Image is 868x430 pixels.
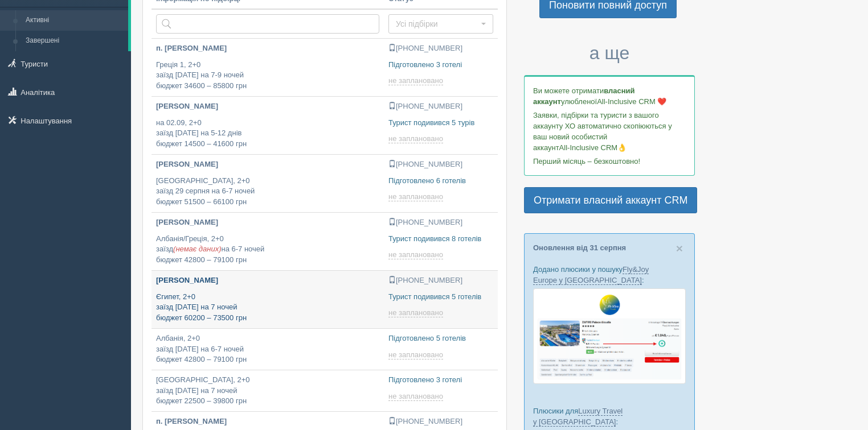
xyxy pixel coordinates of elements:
[156,275,379,286] p: [PERSON_NAME]
[524,187,697,213] a: Отримати власний аккаунт CRM
[533,85,686,107] p: Ви можете отримати улюбленої
[152,370,384,411] a: [GEOGRAPHIC_DATA], 2+0заїзд [DATE] на 7 ночейбюджет 22500 – 39800 грн
[388,14,493,34] button: Усі підбірки
[533,110,686,153] p: Заявки, підбірки та туристи з вашого аккаунту ХО автоматично скопіюються у ваш новий особистий ак...
[156,416,379,427] p: п. [PERSON_NAME]
[559,143,627,152] span: All-Inclusive CRM👌
[156,159,379,170] p: [PERSON_NAME]
[388,76,445,85] a: не заплановано
[388,375,493,386] p: Підготовлено 3 готелі
[597,97,666,106] span: All-Inclusive CRM ❤️
[156,14,379,34] input: Пошук за країною або туристом
[388,159,493,170] p: [PHONE_NUMBER]
[388,192,443,201] span: не заплановано
[524,43,695,63] h3: а ще
[156,43,379,54] p: п. [PERSON_NAME]
[21,31,128,51] a: Завершені
[152,155,384,212] a: [PERSON_NAME] [GEOGRAPHIC_DATA], 2+0заїзд 29 серпня на 6-7 ночейбюджет 51500 – 66100 грн
[388,275,493,286] p: [PHONE_NUMBER]
[152,329,384,370] a: Албанія, 2+0заїзд [DATE] на 6-7 ночейбюджет 42800 – 79100 грн
[388,392,445,401] a: не заплановано
[388,192,445,201] a: не заплановано
[533,265,649,285] a: Fly&Joy Europe у [GEOGRAPHIC_DATA]
[152,213,384,270] a: [PERSON_NAME] Албанія/Греція, 2+0заїзд(немає даних)на 6-7 ночейбюджет 42800 – 79100 грн
[388,250,443,259] span: не заплановано
[533,407,623,427] a: Luxury Travel у [GEOGRAPHIC_DATA]
[388,60,493,71] p: Підготовлено 3 готелі
[388,76,443,85] span: не заплановано
[152,97,384,154] a: [PERSON_NAME] на 02.09, 2+0заїзд [DATE] на 5-12 днівбюджет 14500 – 41600 грн
[388,350,443,359] span: не заплановано
[388,308,443,317] span: не заплановано
[156,176,379,208] p: [GEOGRAPHIC_DATA], 2+0 заїзд 29 серпня на 6-7 ночей бюджет 51500 – 66100 грн
[388,350,445,359] a: не заплановано
[388,43,493,54] p: [PHONE_NUMBER]
[21,10,128,31] a: Активні
[388,217,493,228] p: [PHONE_NUMBER]
[388,176,493,187] p: Підготовлено 6 готелів
[388,308,445,317] a: не заплановано
[152,271,384,328] a: [PERSON_NAME] Єгипет, 2+0заїзд [DATE] на 7 ночейбюджет 60200 – 73500 грн
[533,86,635,106] b: власний аккаунт
[388,118,493,129] p: Турист подивився 5 турів
[156,60,379,92] p: Греція 1, 2+0 заїзд [DATE] на 7-9 ночей бюджет 34600 – 85800 грн
[156,234,379,266] p: Албанія/Греція, 2+0 заїзд на 6-7 ночей бюджет 42800 – 79100 грн
[533,264,686,286] p: Додано плюсики у пошуку :
[533,288,686,384] img: fly-joy-de-proposal-crm-for-travel-agency.png
[533,243,626,252] a: Оновлення від 31 серпня
[388,101,493,112] p: [PHONE_NUMBER]
[156,118,379,150] p: на 02.09, 2+0 заїзд [DATE] на 5-12 днів бюджет 14500 – 41600 грн
[156,101,379,112] p: [PERSON_NAME]
[388,416,493,427] p: [PHONE_NUMBER]
[676,242,683,255] span: ×
[388,392,443,401] span: не заплановано
[156,217,379,228] p: [PERSON_NAME]
[388,292,493,303] p: Турист подивився 5 готелів
[676,242,683,254] button: Close
[388,250,445,259] a: не заплановано
[388,333,493,344] p: Підготовлено 5 готелів
[388,134,443,143] span: не заплановано
[388,134,445,143] a: не заплановано
[388,234,493,245] p: Турист подивився 8 готелів
[156,375,379,407] p: [GEOGRAPHIC_DATA], 2+0 заїзд [DATE] на 7 ночей бюджет 22500 – 39800 грн
[152,39,384,96] a: п. [PERSON_NAME] Греція 1, 2+0заїзд [DATE] на 7-9 ночейбюджет 34600 – 85800 грн
[533,156,686,167] p: Перший місяць – безкоштовно!
[396,18,478,30] span: Усі підбірки
[156,333,379,365] p: Албанія, 2+0 заїзд [DATE] на 6-7 ночей бюджет 42800 – 79100 грн
[533,406,686,427] p: Плюсики для :
[173,245,221,253] span: (немає даних)
[156,292,379,324] p: Єгипет, 2+0 заїзд [DATE] на 7 ночей бюджет 60200 – 73500 грн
